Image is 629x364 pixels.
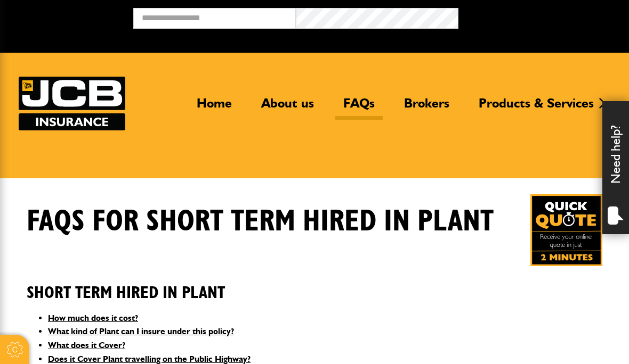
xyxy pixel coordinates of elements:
[602,101,629,234] div: Need help?
[48,354,251,364] a: Does it Cover Plant travelling on the Public Highway?
[253,95,322,120] a: About us
[335,95,383,120] a: FAQs
[458,8,621,24] button: Broker Login
[48,313,138,323] a: How much does it cost?
[19,77,125,130] img: JCB Insurance Services logo
[48,340,125,350] a: What does it Cover?
[530,194,602,266] a: Get your insurance quote in just 2-minutes
[27,267,602,303] h2: Short Term Hired In Plant
[189,95,240,120] a: Home
[48,326,234,336] a: What kind of Plant can I insure under this policy?
[396,95,457,120] a: Brokers
[471,95,602,120] a: Products & Services
[530,194,602,266] img: Quick Quote
[27,204,494,239] h1: FAQS for Short Term Hired In Plant
[19,77,125,130] a: JCB Insurance Services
